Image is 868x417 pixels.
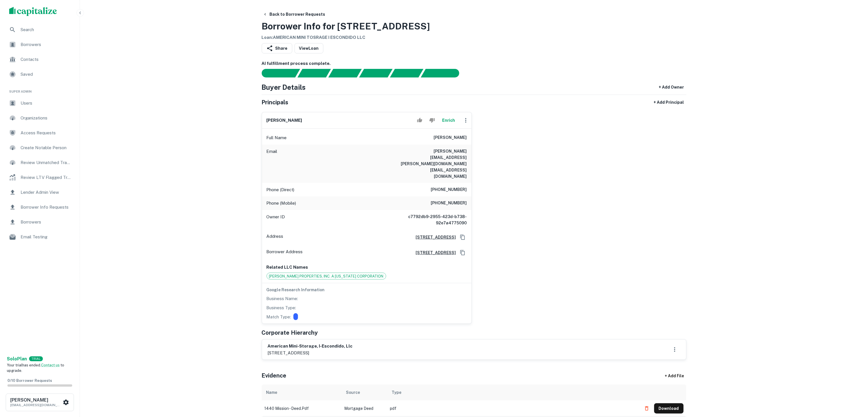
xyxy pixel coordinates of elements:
[5,53,75,66] a: Contacts
[458,233,467,242] button: Copy Address
[21,115,72,121] span: Organizations
[6,394,74,411] button: [PERSON_NAME][EMAIL_ADDRESS][DOMAIN_NAME]
[267,148,277,179] p: Email
[434,134,467,141] h6: [PERSON_NAME]
[5,38,75,51] a: Borrowers
[267,274,386,279] span: [PERSON_NAME] PROPERTIES, INC. A [US_STATE] CORPORATION
[5,126,75,140] a: Access Requests
[346,389,360,396] div: Source
[262,60,686,67] h6: AI fulfillment process complete.
[5,171,75,184] a: Review LTV Flagged Transactions
[431,200,467,207] h6: [PHONE_NUMBER]
[5,200,75,214] a: Borrower Info Requests
[642,404,652,413] button: Delete file
[427,115,437,126] button: Reject
[10,398,62,402] h6: [PERSON_NAME]
[21,234,72,240] span: Email Testing
[297,69,331,77] div: Your request is received and processing...
[431,186,467,193] h6: [PHONE_NUMBER]
[262,43,292,53] button: Share
[262,400,342,416] td: 1440 mission - deed.pdf
[415,115,425,126] button: Accept
[255,69,298,77] div: Sending borrower request to AI...
[359,69,392,77] div: Principals found, AI now looking for contact information...
[267,117,302,124] h6: [PERSON_NAME]
[262,82,306,92] h4: Buyer Details
[268,350,353,356] p: [STREET_ADDRESS]
[5,215,75,229] a: Borrowers
[21,189,72,196] span: Lender Admin View
[268,343,353,350] h6: american mini-storage, i-escondido, llc
[267,248,303,257] p: Borrower Address
[261,9,328,19] button: Back to Borrower Requests
[392,389,402,396] div: Type
[262,34,430,41] h6: Loan : AMERICAN MINI TOSRAGE I ESCONDIDO LLC
[5,82,75,96] li: Super Admin
[262,371,287,380] h5: Evidence
[10,402,62,408] p: [EMAIL_ADDRESS][DOMAIN_NAME]
[654,403,684,414] button: Download
[398,148,467,179] h6: [PERSON_NAME][EMAIL_ADDRESS][PERSON_NAME][DOMAIN_NAME] [EMAIL_ADDRESS][DOMAIN_NAME]
[421,69,466,77] div: AI fulfillment process complete.
[262,328,318,337] h5: Corporate Hierarchy
[262,384,342,400] th: Name
[41,363,60,367] a: Contact us
[5,141,75,155] a: Create Notable Person
[342,384,387,400] th: Source
[654,371,694,381] div: + Add File
[262,384,686,416] div: scrollable content
[5,67,75,81] a: Saved
[267,200,296,207] p: Phone (Mobile)
[262,19,430,33] h3: Borrower Info for [STREET_ADDRESS]
[21,159,72,166] span: Review Unmatched Transactions
[398,214,467,226] h6: c7792db9-2955-423d-b738-92e7a4775090
[267,214,285,226] p: Owner ID
[458,248,467,257] button: Copy Address
[9,7,57,16] img: capitalize-logo.png
[21,41,72,48] span: Borrowers
[267,233,283,242] p: Address
[390,69,423,77] div: Principals found, still searching for contact information. This may take time...
[5,111,75,125] a: Organizations
[262,98,289,107] h5: Principals
[21,144,72,151] span: Create Notable Person
[266,389,277,396] div: Name
[5,185,75,199] a: Lender Admin View
[29,356,43,361] div: TRIAL
[21,129,72,136] span: Access Requests
[5,96,75,110] a: Users
[5,230,75,244] div: Email Testing
[7,378,52,383] span: 0 / 10 Borrower Requests
[7,363,64,373] span: Your trial has ended. to upgrade.
[411,250,456,256] a: [STREET_ADDRESS]
[267,287,467,293] h6: Google Research Information
[267,314,291,320] p: Match Type:
[295,43,323,53] a: ViewLoan
[328,69,362,77] div: Documents found, AI parsing details...
[21,204,72,211] span: Borrower Info Requests
[21,26,72,33] span: Search
[342,400,387,416] td: Mortgage Deed
[21,219,72,226] span: Borrowers
[5,23,75,37] a: Search
[21,71,72,78] span: Saved
[267,186,295,193] p: Phone (Direct)
[652,97,686,107] button: + Add Principal
[267,264,467,271] p: Related LLC Names
[657,82,686,92] button: + Add Owner
[411,234,456,240] a: [STREET_ADDRESS]
[7,356,27,362] strong: Solo Plan
[839,371,868,399] div: Chat Widget
[267,304,296,311] p: Business Type:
